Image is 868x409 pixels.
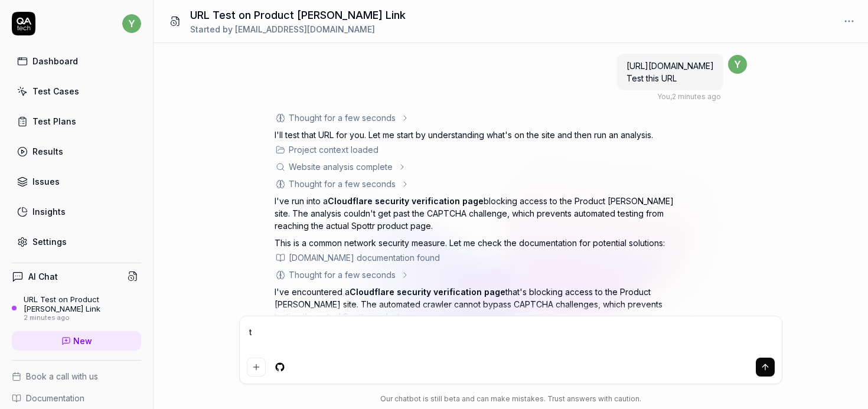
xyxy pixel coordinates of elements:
span: Cloudflare security verification page [328,196,484,206]
div: Test Plans [32,115,76,127]
button: y [122,12,141,35]
p: This is a common network security measure. Let me check the documentation for potential solutions: [275,237,688,249]
a: Results [12,140,141,163]
a: Insights [12,200,141,223]
a: Settings [12,230,141,253]
span: y [122,14,141,33]
span: y [728,55,747,74]
h1: URL Test on Product [PERSON_NAME] Link [190,7,406,23]
span: [EMAIL_ADDRESS][DOMAIN_NAME] [235,24,375,34]
a: Issues [12,170,141,193]
a: Test Cases [12,80,141,103]
span: You [657,92,670,101]
span: Book a call with us [26,370,98,382]
div: Settings [32,235,67,248]
div: Results [32,145,63,158]
a: Documentation [12,392,141,404]
div: Thought for a few seconds [289,269,396,281]
button: Add attachment [247,358,266,377]
span: New [73,335,92,347]
a: Test Plans [12,110,141,133]
a: New [12,331,141,351]
div: Test Cases [32,85,79,97]
div: Started by [190,23,406,35]
textarea: t [247,323,775,353]
p: I've encountered a that's blocking access to the Product [PERSON_NAME] site. The automated crawle... [275,286,688,323]
div: Issues [32,175,60,188]
div: Our chatbot is still beta and can make mistakes. Trust answers with caution. [239,394,782,404]
a: Book a call with us [12,370,141,382]
div: Dashboard [32,55,78,67]
div: Website analysis complete [289,161,393,173]
span: Cloudflare security verification page [350,287,505,297]
div: [DOMAIN_NAME] documentation found [289,251,440,264]
div: , 2 minutes ago [657,91,721,102]
div: 2 minutes ago [24,314,141,322]
div: Project context loaded [289,143,378,156]
div: URL Test on Product [PERSON_NAME] Link [24,295,141,314]
div: Thought for a few seconds [289,178,396,190]
p: I've run into a blocking access to the Product [PERSON_NAME] site. The analysis couldn't get past... [275,195,688,232]
a: Dashboard [12,50,141,73]
h4: AI Chat [28,270,58,283]
div: Thought for a few seconds [289,112,396,124]
span: Documentation [26,392,84,404]
p: I'll test that URL for you. Let me start by understanding what's on the site and then run an anal... [275,129,688,141]
div: Insights [32,205,66,218]
a: URL Test on Product [PERSON_NAME] Link2 minutes ago [12,295,141,322]
span: [URL][DOMAIN_NAME] Test this URL [626,61,714,83]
